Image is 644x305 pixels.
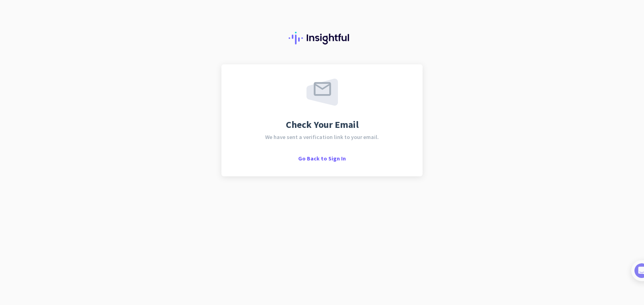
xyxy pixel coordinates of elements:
[265,134,379,140] span: We have sent a verification link to your email.
[289,32,355,44] img: Insightful
[298,155,346,162] span: Go Back to Sign In
[286,120,359,129] span: Check Your Email
[306,79,338,106] img: email-sent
